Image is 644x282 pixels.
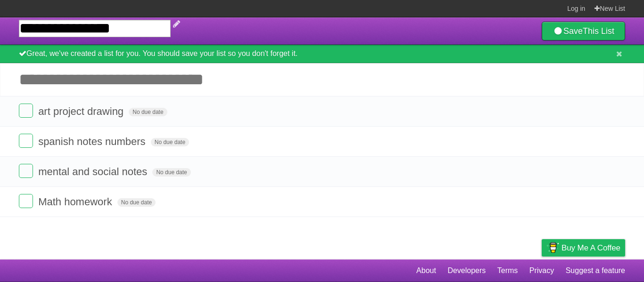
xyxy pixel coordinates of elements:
a: Developers [447,262,486,280]
a: Buy me a coffee [542,239,625,257]
span: art project drawing [38,105,126,117]
span: No due date [151,138,189,146]
a: SaveThis List [542,22,625,40]
span: Math homework [38,196,115,208]
label: Done [19,194,33,208]
a: Terms [497,262,518,280]
img: Buy me a coffee [546,240,559,256]
b: This List [583,26,614,36]
span: No due date [129,108,167,116]
span: No due date [152,168,190,177]
span: Buy me a coffee [561,240,620,256]
label: Done [19,164,33,178]
span: No due date [117,198,156,207]
a: Privacy [529,262,554,280]
a: About [416,262,436,280]
span: mental and social notes [38,166,149,177]
span: spanish notes numbers [38,136,148,147]
a: Suggest a feature [566,262,625,280]
label: Done [19,104,33,118]
label: Done [19,134,33,148]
